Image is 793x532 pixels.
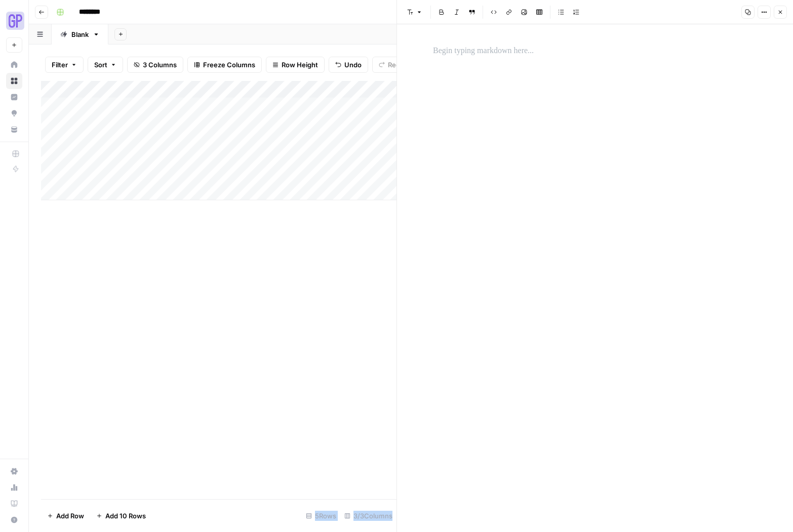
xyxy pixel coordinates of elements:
[71,29,89,39] div: Blank
[127,57,183,73] button: 3 Columns
[143,60,177,70] span: 3 Columns
[6,121,22,138] a: Your Data
[88,57,123,73] button: Sort
[6,57,22,73] a: Home
[6,73,22,89] a: Browse
[6,8,22,33] button: Workspace: Growth Plays
[266,57,325,73] button: Row Height
[56,511,84,521] span: Add Row
[344,60,362,70] span: Undo
[6,463,22,479] a: Settings
[6,479,22,496] a: Usage
[187,57,262,73] button: Freeze Columns
[41,508,90,524] button: Add Row
[329,57,368,73] button: Undo
[203,60,255,70] span: Freeze Columns
[52,60,68,70] span: Filter
[94,60,107,70] span: Sort
[6,512,22,528] button: Help + Support
[52,24,108,45] a: Blank
[388,60,404,70] span: Redo
[340,508,396,524] div: 3/3 Columns
[90,508,152,524] button: Add 10 Rows
[6,12,24,30] img: Growth Plays Logo
[302,508,340,524] div: 5 Rows
[6,89,22,105] a: Insights
[105,511,146,521] span: Add 10 Rows
[6,105,22,121] a: Opportunities
[372,57,411,73] button: Redo
[45,57,84,73] button: Filter
[6,496,22,512] a: Learning Hub
[282,60,318,70] span: Row Height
